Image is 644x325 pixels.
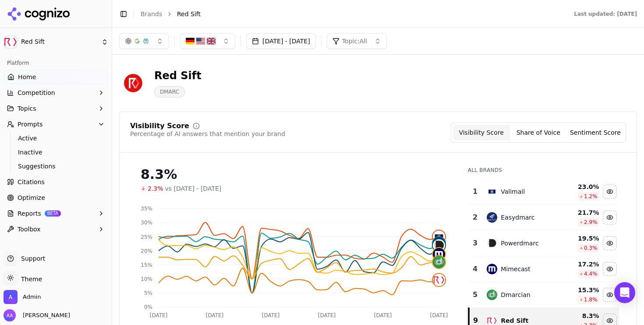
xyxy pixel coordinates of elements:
div: 1 [472,186,478,197]
img: Germany [186,37,195,45]
div: Valimail [501,187,525,196]
span: Active [18,134,94,143]
div: Last updated: [DATE] [574,10,637,17]
a: Brands [141,10,162,17]
span: BETA [45,210,61,217]
span: Competition [18,88,55,97]
span: Toolbox [18,225,41,234]
span: 4.4 % [584,270,598,277]
tr: 3powerdmarcPowerdmarc19.5%0.3%Hide powerdmarc data [469,231,619,256]
tspan: 5% [144,290,152,296]
tspan: 20% [141,248,152,254]
button: Competition [4,86,108,100]
img: valimail [433,231,445,243]
div: 8.3% [141,167,450,182]
span: Topics [18,104,36,113]
button: Prompts [4,117,108,131]
button: Hide powerdmarc data [603,236,617,250]
div: 15.3 % [561,286,599,294]
tr: 1valimailValimail23.0%1.2%Hide valimail data [469,179,619,205]
div: Open Intercom Messenger [614,282,635,303]
span: Suggestions [18,162,94,171]
img: mimecast [433,248,445,260]
button: Open user button [4,309,70,322]
img: Admin [4,290,18,304]
span: Home [18,73,36,81]
span: 2.3% [148,184,163,193]
tspan: [DATE] [206,312,224,318]
button: Open organization switcher [4,290,41,304]
span: 0.3 % [584,245,598,252]
div: Mimecast [501,265,530,273]
span: 1.8 % [584,296,598,303]
img: dmarcian [433,256,445,268]
div: 8.3 % [561,311,599,320]
img: United States [196,37,205,45]
div: 19.5 % [561,234,599,243]
img: Red Sift [119,69,147,97]
span: Inactive [18,148,94,157]
button: Hide mimecast data [603,262,617,276]
div: Visibility Score [130,122,189,129]
tspan: [DATE] [374,312,392,318]
div: 21.7 % [561,208,599,217]
span: Reports [18,209,41,218]
img: powerdmarc [487,238,497,248]
a: Citations [4,175,108,189]
button: Toolbox [4,222,108,236]
span: [PERSON_NAME] [19,311,70,319]
span: Admin [23,293,41,301]
span: Support [18,254,45,263]
tr: 2easydmarcEasydmarc21.7%2.9%Hide easydmarc data [469,205,619,231]
tspan: [DATE] [150,312,168,318]
span: Prompts [18,120,43,129]
div: Easydmarc [501,213,534,222]
div: Percentage of AI answers that mention your brand [130,129,285,138]
div: 2 [472,212,478,223]
img: easydmarc [433,237,445,249]
a: Inactive [14,146,98,158]
div: Platform [4,56,108,70]
span: Optimize [18,193,45,202]
img: Alp Aysan [4,309,16,322]
a: Active [14,132,98,144]
span: DMARC [154,86,185,98]
div: Powerdmarc [501,239,538,248]
div: Dmarcian [501,290,530,299]
div: 5 [472,290,478,300]
tr: 5dmarcianDmarcian15.3%1.8%Hide dmarcian data [469,282,619,308]
button: Hide valimail data [603,185,617,199]
tspan: 25% [141,234,152,240]
tspan: 35% [141,206,152,212]
span: Red Sift [177,10,201,18]
button: Hide dmarcian data [603,288,617,302]
span: vs [DATE] - [DATE] [165,184,222,193]
div: All Brands [468,167,619,174]
button: Topics [4,101,108,115]
div: 4 [472,264,478,274]
nav: breadcrumb [141,10,556,18]
tspan: [DATE] [430,312,448,318]
tspan: 15% [141,262,152,268]
span: 2.9 % [584,219,598,226]
img: powerdmarc [433,239,445,252]
div: 23.0 % [561,182,599,191]
div: 17.2 % [561,260,599,269]
button: ReportsBETA [4,206,108,220]
button: [DATE] - [DATE] [246,33,316,49]
div: Red Sift [154,69,202,83]
span: Citations [18,178,45,186]
img: valimail [487,186,497,197]
span: Theme [18,276,42,283]
button: Visibility Score [453,125,510,140]
img: mimecast [487,264,497,274]
img: United Kingdom [207,37,216,45]
tspan: 30% [141,220,152,226]
span: Red Sift [21,38,98,46]
a: Home [4,70,108,84]
a: Suggestions [14,160,98,172]
span: 1.2 % [584,193,598,200]
img: dmarcian [487,290,497,300]
tspan: 0% [144,304,152,310]
button: Hide easydmarc data [603,210,617,224]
